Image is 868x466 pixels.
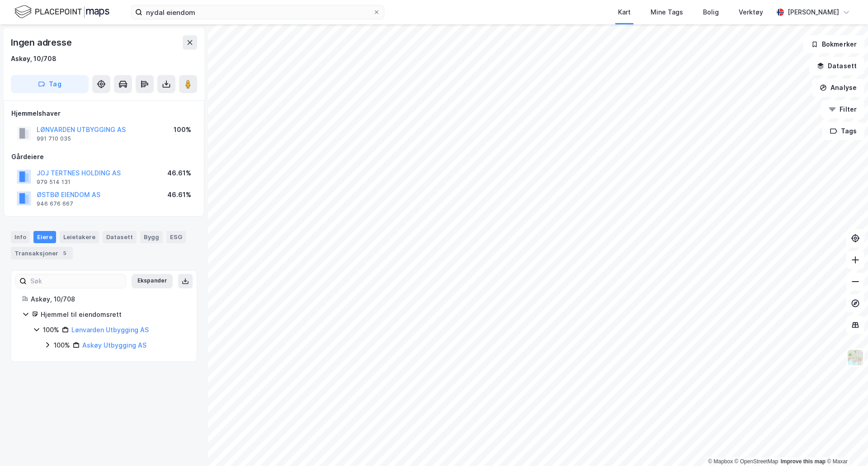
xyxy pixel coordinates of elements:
[847,349,864,366] img: Z
[821,100,864,118] button: Filter
[31,294,186,305] div: Askøy, 10/708
[41,309,186,320] div: Hjemmel til eiendomsrett
[703,7,719,18] div: Bolig
[781,458,826,465] a: Improve this map
[60,231,99,243] div: Leietakere
[103,231,137,243] div: Datasett
[174,124,191,135] div: 100%
[60,249,69,258] div: 5
[803,35,864,53] button: Bokmerker
[11,108,197,119] div: Hjemmelshaver
[11,35,73,50] div: Ingen adresse
[11,231,30,243] div: Info
[43,325,59,335] div: 100%
[167,168,191,179] div: 46.61%
[618,7,631,18] div: Kart
[735,458,778,465] a: OpenStreetMap
[708,458,733,465] a: Mapbox
[739,7,763,18] div: Verktøy
[140,231,163,243] div: Bygg
[11,53,57,64] div: Askøy, 10/708
[54,340,70,351] div: 100%
[27,274,126,288] input: Søk
[37,179,71,186] div: 979 514 131
[823,423,868,466] div: Kontrollprogram for chat
[651,7,683,18] div: Mine Tags
[132,274,173,288] button: Ekspander
[37,135,71,142] div: 991 710 035
[11,75,89,93] button: Tag
[37,200,73,207] div: 946 676 667
[33,231,56,243] div: Eiere
[809,57,864,75] button: Datasett
[812,79,864,97] button: Analyse
[11,151,197,162] div: Gårdeiere
[14,4,109,20] img: logo.f888ab2527a4732fd821a326f86c7f29.svg
[823,423,868,466] iframe: Chat Widget
[82,341,146,349] a: Askøy Utbygging AS
[788,7,839,18] div: [PERSON_NAME]
[166,231,186,243] div: ESG
[142,5,373,19] input: Søk på adresse, matrikkel, gårdeiere, leietakere eller personer
[71,326,149,334] a: Lønvarden Utbygging AS
[11,247,73,259] div: Transaksjoner
[822,122,864,140] button: Tags
[167,189,191,200] div: 46.61%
